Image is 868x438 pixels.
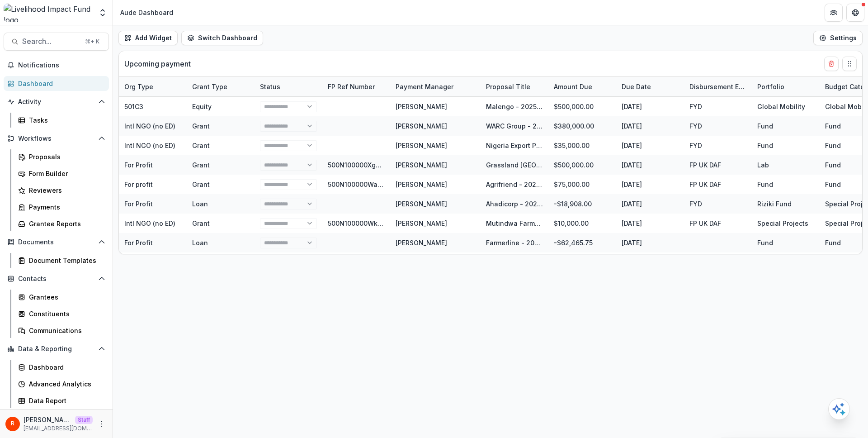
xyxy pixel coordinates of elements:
div: Grant Type [187,77,255,96]
div: Grant [192,141,210,150]
img: Livelihood Impact Fund logo [4,4,93,22]
div: -$18,908.00 [548,194,616,214]
button: Drag [842,57,857,71]
button: More [96,419,107,429]
button: Notifications [4,58,109,72]
div: [DATE] [616,116,684,136]
div: Grant Type [187,82,233,91]
div: FP Ref Number [322,82,380,91]
p: Staff [75,416,93,424]
div: Reviewers [29,186,102,195]
span: Contacts [18,275,94,283]
div: Lab [757,160,769,170]
div: Fund [825,180,841,189]
div: FYD [689,199,702,209]
div: Intl NGO (no ED) [124,219,175,228]
div: FP Ref Number [322,77,390,96]
div: Global Mobility [757,102,805,111]
span: Search... [22,37,80,46]
div: Dashboard [29,362,102,372]
div: Riziki Fund [757,199,792,209]
div: Payments [29,202,102,212]
div: Ahadicorp - 2024 Loan [486,199,543,209]
span: Data & Reporting [18,345,94,353]
a: Advanced Analytics [14,376,109,391]
div: $380,000.00 [548,116,616,136]
div: [DATE] [616,214,684,233]
button: Settings [813,31,863,45]
div: Due Date [616,77,684,96]
div: Org type [119,77,187,96]
div: Amount Due [548,82,598,91]
div: $75,000.00 [548,175,616,194]
div: Payment Manager [390,77,481,96]
div: Advanced Analytics [29,379,102,389]
div: Disbursement Entity [684,77,752,96]
button: Search... [4,33,109,51]
div: Payment Manager [390,82,459,91]
div: FP UK DAF [689,219,721,228]
a: Document Templates [14,253,109,268]
div: Constituents [29,309,102,319]
div: $500,000.00 [548,97,616,116]
div: -$62,465.75 [548,233,616,252]
div: Intl NGO (no ED) [124,141,175,150]
button: Partners [825,4,843,22]
div: Amount Due [548,77,616,96]
div: [DATE] [616,155,684,175]
div: Due Date [616,82,656,91]
a: Reviewers [14,183,109,198]
div: Data Report [29,396,102,405]
div: FYD [689,121,702,131]
button: Open AI Assistant [828,398,850,420]
nav: breadcrumb [117,6,177,19]
button: Get Help [846,4,864,22]
span: Notifications [18,62,105,69]
div: Grantee Reports [29,219,102,229]
div: Fund [757,121,773,131]
div: For Profit [124,238,153,248]
p: Upcoming payment [124,58,191,69]
div: [PERSON_NAME] [396,160,447,170]
div: FP UK DAF [689,160,721,170]
button: Open Workflows [4,131,109,146]
div: Fund [757,180,773,189]
div: Grant [192,180,210,189]
div: Intl NGO (no ED) [124,121,175,131]
div: Fund [825,141,841,150]
div: WARC Group - 2025 Investment [486,121,543,131]
div: 500N100000XgsFYIAZ [328,160,385,170]
button: Add Widget [118,31,178,45]
div: $10,000.00 [548,214,616,233]
div: FYD [689,102,702,111]
div: $500,000.00 [548,252,616,272]
div: [PERSON_NAME] [396,102,447,111]
div: Grant [192,219,210,228]
div: [PERSON_NAME] [396,141,447,150]
div: Grant [192,121,210,131]
div: Portfolio [752,77,820,96]
div: [PERSON_NAME] [396,219,447,228]
div: $500,000.00 [548,155,616,175]
div: ⌘ + K [83,37,101,47]
a: Form Builder [14,166,109,181]
div: Proposal Title [481,77,548,96]
div: Raj [11,421,14,427]
div: 500N100000WkeRTIAZ [328,219,385,228]
div: Equity [192,102,212,111]
div: [PERSON_NAME] [396,121,447,131]
span: Activity [18,98,94,106]
a: Grantees [14,290,109,305]
div: Dashboard [18,79,102,88]
div: Special Projects [757,219,808,228]
div: Agrifriend - 2025 Follow on funding [486,180,543,189]
div: For Profit [124,199,153,209]
button: Open Documents [4,235,109,249]
div: 500N100000WanXfIAJ [328,180,385,189]
div: Status [255,82,286,91]
div: For Profit [124,160,153,170]
a: Dashboard [4,76,109,91]
button: Open Data & Reporting [4,342,109,356]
